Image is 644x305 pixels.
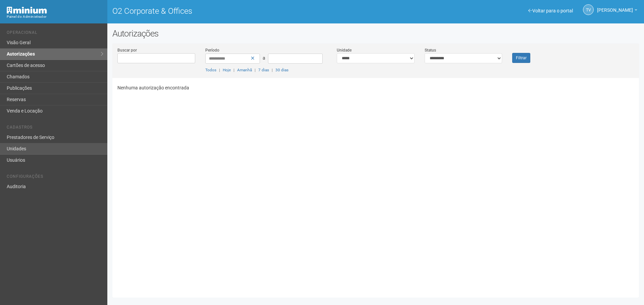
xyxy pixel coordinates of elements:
[258,68,269,72] a: 7 dias
[112,7,371,15] h1: O2 Corporate & Offices
[223,68,231,72] a: Hoje
[7,174,102,181] li: Configurações
[7,14,102,20] div: Painel do Administrador
[117,85,634,91] p: Nenhuma autorização encontrada
[7,30,102,37] li: Operacional
[275,68,288,72] a: 30 dias
[219,68,220,72] span: |
[597,8,637,14] a: [PERSON_NAME]
[272,68,273,72] span: |
[263,55,265,61] span: a
[255,68,256,72] span: |
[7,7,47,14] img: Minium
[117,47,137,53] label: Buscar por
[597,1,633,13] span: Thayane Vasconcelos Torres
[237,68,252,72] a: Amanhã
[528,8,573,13] a: Voltar para o portal
[112,28,639,39] h2: Autorizações
[337,47,352,53] label: Unidade
[205,68,216,72] a: Todos
[583,4,594,15] a: TV
[233,68,234,72] span: |
[205,47,219,53] label: Período
[7,125,102,132] li: Cadastros
[512,53,530,63] button: Filtrar
[425,47,436,53] label: Status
